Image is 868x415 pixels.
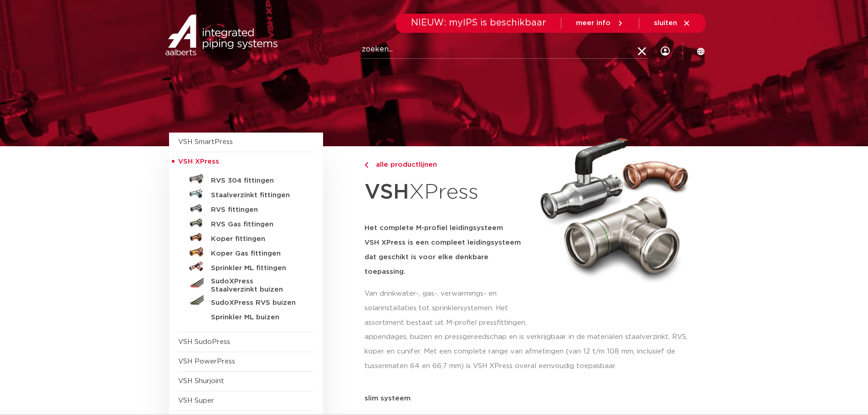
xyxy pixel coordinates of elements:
h5: SudoXPress Staalverzinkt buizen [211,277,301,294]
input: zoeken... [362,41,648,59]
a: sluiten [654,19,691,27]
h1: XPress [365,175,529,210]
span: VSH XPress [178,158,219,165]
strong: VSH [365,182,409,203]
a: RVS fittingen [178,201,314,215]
h5: Sprinkler ML buizen [211,313,301,322]
h5: SudoXPress RVS buizen [211,299,301,307]
p: appendages, buizen en pressgereedschap en is verkrijgbaar in de materialen staalverzinkt, RVS, ko... [365,330,699,374]
span: alle productlijnen [370,161,437,168]
p: slim systeem [365,395,699,402]
h5: Staalverzinkt fittingen [211,191,301,200]
img: chevron-right.svg [365,162,368,168]
a: VSH Shurjoint [178,378,224,384]
h5: RVS fittingen [211,206,301,214]
span: meer info [576,20,611,26]
a: Koper fittingen [178,230,314,245]
a: SudoXPress RVS buizen [178,294,314,308]
span: sluiten [654,20,677,26]
a: Sprinkler ML fittingen [178,259,314,274]
a: VSH Super [178,397,214,404]
h5: Het complete M-profiel leidingsysteem VSH XPress is een compleet leidingsysteem dat geschikt is v... [365,221,529,279]
h5: RVS 304 fittingen [211,177,301,185]
a: RVS 304 fittingen [178,172,314,186]
a: VSH PowerPress [178,358,235,365]
h5: RVS Gas fittingen [211,220,301,229]
a: RVS Gas fittingen [178,215,314,230]
a: meer info [576,19,624,27]
h5: Koper fittingen [211,235,301,243]
a: VSH SudoPress [178,338,230,345]
a: Koper Gas fittingen [178,245,314,259]
span: NIEUW: myIPS is beschikbaar [411,18,546,27]
h5: Koper Gas fittingen [211,250,301,258]
a: Staalverzinkt fittingen [178,186,314,201]
p: Van drinkwater-, gas-, verwarmings- en solarinstallaties tot sprinklersystemen. Het assortiment b... [365,287,529,330]
a: VSH SmartPress [178,138,233,145]
h5: Sprinkler ML fittingen [211,264,301,272]
a: Sprinkler ML buizen [178,308,314,323]
a: SudoXPress Staalverzinkt buizen [178,274,314,294]
a: alle productlijnen [365,159,529,170]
